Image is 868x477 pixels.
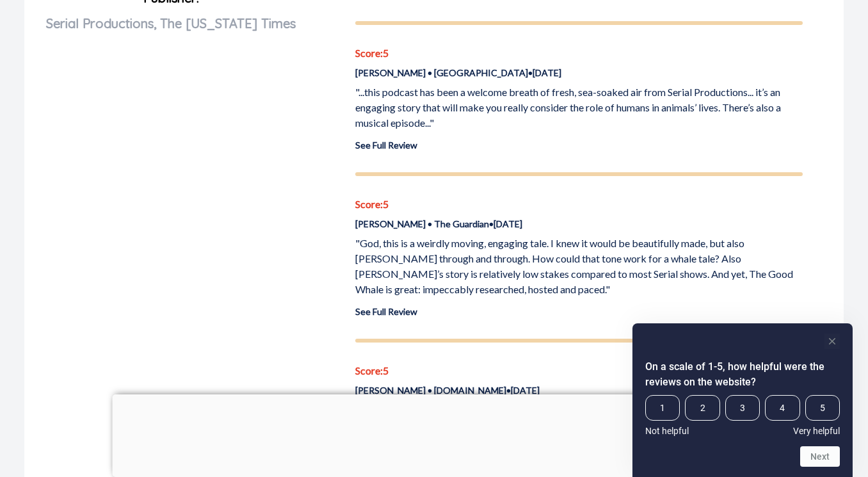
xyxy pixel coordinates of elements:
[725,395,760,421] span: 3
[113,394,756,474] iframe: Advertisement
[355,363,803,378] p: Score: 5
[355,66,803,79] p: [PERSON_NAME] • [GEOGRAPHIC_DATA] • [DATE]
[46,15,296,31] span: Serial Productions, The [US_STATE] Times
[793,426,840,436] span: Very helpful
[765,395,800,421] span: 4
[355,217,803,230] p: [PERSON_NAME] • The Guardian • [DATE]
[355,197,803,212] p: Score: 5
[355,306,417,317] a: See Full Review
[800,446,840,467] button: Next question
[805,395,840,421] span: 5
[645,334,840,467] div: On a scale of 1-5, how helpful were the reviews on the website? Select an option from 1 to 5, wit...
[355,85,803,131] p: "...this podcast has been a welcome breath of fresh, sea-soaked air from Serial Productions... it...
[645,359,840,390] h2: On a scale of 1-5, how helpful were the reviews on the website? Select an option from 1 to 5, wit...
[645,395,840,436] div: On a scale of 1-5, how helpful were the reviews on the website? Select an option from 1 to 5, wit...
[355,236,803,297] p: "God, this is a weirdly moving, engaging tale. I knew it would be beautifully made, but also [PER...
[685,395,719,421] span: 2
[645,426,689,436] span: Not helpful
[645,395,680,421] span: 1
[355,384,803,397] p: [PERSON_NAME] • [DOMAIN_NAME] • [DATE]
[355,45,803,61] p: Score: 5
[824,334,840,349] button: Hide survey
[355,140,417,150] a: See Full Review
